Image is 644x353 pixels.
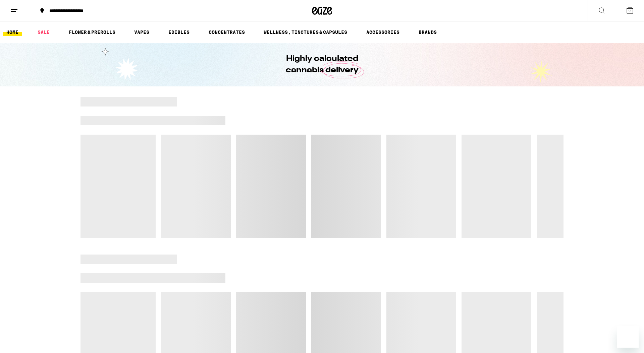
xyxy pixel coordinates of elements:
[3,28,22,36] a: HOME
[363,28,403,36] a: ACCESSORIES
[260,28,351,36] a: WELLNESS, TINCTURES & CAPSULES
[415,28,440,36] a: BRANDS
[205,28,248,36] a: CONCENTRATES
[131,28,153,36] a: VAPES
[65,28,119,36] a: FLOWER & PREROLLS
[165,28,193,36] a: EDIBLES
[34,28,53,36] a: SALE
[617,326,639,348] iframe: Button to launch messaging window
[267,53,377,76] h1: Highly calculated cannabis delivery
